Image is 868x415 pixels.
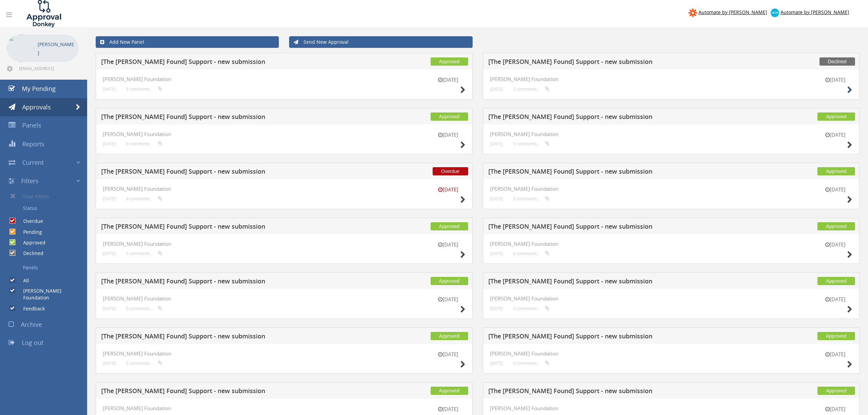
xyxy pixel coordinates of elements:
[103,405,465,411] h4: [PERSON_NAME] Foundation
[431,57,468,66] span: Approved
[817,277,855,285] span: Approved
[490,196,503,201] small: [DATE]
[818,296,852,303] small: [DATE]
[490,76,853,82] h4: [PERSON_NAME] Foundation
[819,57,855,66] span: Declined
[16,229,42,236] label: Pending
[103,76,465,82] h4: [PERSON_NAME] Foundation
[817,332,855,340] span: Approved
[16,250,43,257] label: Declined
[5,190,87,202] a: Clear Filters
[19,66,77,71] span: [EMAIL_ADDRESS][DOMAIN_NAME]
[513,306,550,311] small: 0 comments...
[490,186,853,192] h4: [PERSON_NAME] Foundation
[490,141,503,146] small: [DATE]
[101,388,357,396] h5: [The [PERSON_NAME] Found] Support - new submission
[126,141,162,146] small: 0 comments...
[101,333,357,342] h5: [The [PERSON_NAME] Found] Support - new submission
[817,387,855,395] span: Approved
[490,351,853,357] h4: [PERSON_NAME] Foundation
[513,86,550,92] small: 2 comments...
[431,222,468,230] span: Approved
[817,112,855,121] span: Approved
[126,86,162,92] small: 0 comments...
[103,131,465,137] h4: [PERSON_NAME] Foundation
[101,278,357,286] h5: [The [PERSON_NAME] Found] Support - new submission
[818,76,852,83] small: [DATE]
[817,167,855,175] span: Approved
[103,141,116,146] small: [DATE]
[22,103,51,111] span: Approvals
[488,58,744,67] h5: [The [PERSON_NAME] Found] Support - new submission
[490,405,853,411] h4: [PERSON_NAME] Foundation
[22,338,43,347] span: Log out
[126,196,162,201] small: 0 comments...
[490,251,503,256] small: [DATE]
[5,262,87,273] a: Panels
[126,251,162,256] small: 0 comments...
[103,251,116,256] small: [DATE]
[101,58,357,67] h5: [The [PERSON_NAME] Found] Support - new submission
[431,351,465,358] small: [DATE]
[21,320,42,329] span: Archive
[431,76,465,83] small: [DATE]
[16,277,29,284] label: All
[490,241,853,247] h4: [PERSON_NAME] Foundation
[817,222,855,230] span: Approved
[818,241,852,248] small: [DATE]
[513,251,550,256] small: 0 comments...
[490,131,853,137] h4: [PERSON_NAME] Foundation
[289,36,472,48] a: Send New Approval
[431,186,465,193] small: [DATE]
[513,196,550,201] small: 0 comments...
[431,296,465,303] small: [DATE]
[103,196,116,201] small: [DATE]
[126,306,162,311] small: 0 comments...
[16,305,45,312] label: Feedback
[103,306,116,311] small: [DATE]
[433,167,468,175] span: Overdue
[22,158,44,166] span: Current
[513,141,550,146] small: 0 comments...
[21,177,39,185] span: Filters
[488,388,744,396] h5: [The [PERSON_NAME] Found] Support - new submission
[38,40,75,57] p: [PERSON_NAME]
[103,361,116,366] small: [DATE]
[103,241,465,247] h4: [PERSON_NAME] Foundation
[16,218,43,225] label: Overdue
[22,140,44,148] span: Reports
[431,112,468,121] span: Approved
[96,36,279,48] a: Add New Panel
[103,296,465,302] h4: [PERSON_NAME] Foundation
[431,405,465,413] small: [DATE]
[699,9,767,15] span: Automate by [PERSON_NAME]
[431,277,468,285] span: Approved
[488,113,744,122] h5: [The [PERSON_NAME] Found] Support - new submission
[16,239,45,246] label: Approved
[22,121,41,129] span: Panels
[5,202,87,214] a: Status
[818,186,852,193] small: [DATE]
[818,351,852,358] small: [DATE]
[126,361,162,366] small: 0 comments...
[103,351,465,357] h4: [PERSON_NAME] Foundation
[103,86,116,92] small: [DATE]
[431,241,465,248] small: [DATE]
[101,168,357,177] h5: [The [PERSON_NAME] Found] Support - new submission
[488,333,744,342] h5: [The [PERSON_NAME] Found] Support - new submission
[431,387,468,395] span: Approved
[101,113,357,122] h5: [The [PERSON_NAME] Found] Support - new submission
[488,168,744,177] h5: [The [PERSON_NAME] Found] Support - new submission
[490,296,853,302] h4: [PERSON_NAME] Foundation
[22,84,56,93] span: My Pending
[513,361,550,366] small: 0 comments...
[101,223,357,232] h5: [The [PERSON_NAME] Found] Support - new submission
[781,9,849,15] span: Automate by [PERSON_NAME]
[771,9,779,17] img: xero-logo.png
[431,332,468,340] span: Approved
[490,86,503,92] small: [DATE]
[818,405,852,413] small: [DATE]
[689,9,697,17] img: zapier-logomark.png
[16,287,87,301] label: [PERSON_NAME] Foundation
[490,361,503,366] small: [DATE]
